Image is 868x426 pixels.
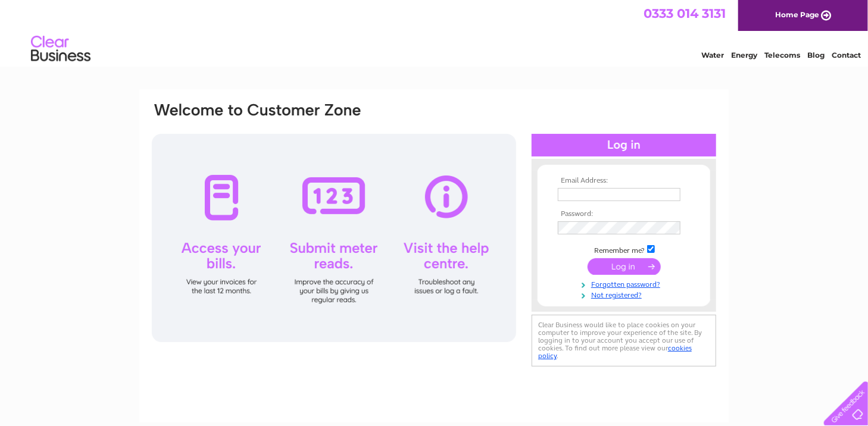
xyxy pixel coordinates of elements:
div: Clear Business is a trading name of Verastar Limited (registered in [GEOGRAPHIC_DATA] No. 3667643... [154,7,716,58]
a: Water [701,51,724,59]
a: Energy [731,51,757,59]
img: logo.png [30,31,91,67]
th: Email Address: [555,177,693,185]
a: 0333 014 3131 [644,6,726,21]
th: Password: [555,210,693,218]
a: Not registered? [558,289,693,300]
a: Forgotten password? [558,278,693,289]
a: Telecoms [764,51,800,59]
input: Submit [588,258,661,275]
div: Clear Business would like to place cookies on your computer to improve your experience of the sit... [532,315,716,367]
a: cookies policy [538,344,692,360]
td: Remember me? [555,243,693,255]
a: Contact [832,51,861,59]
a: Blog [807,51,825,59]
